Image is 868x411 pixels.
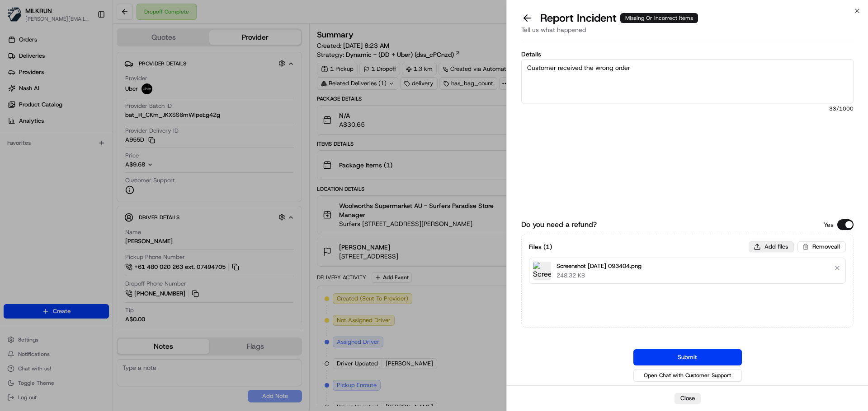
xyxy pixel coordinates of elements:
[620,13,698,23] div: Missing Or Incorrect Items
[540,11,698,25] p: Report Incident
[749,241,794,252] button: Add files
[557,262,642,271] p: Screenshot [DATE] 093404.png
[529,242,552,251] h3: Files ( 1 )
[521,105,854,112] span: 33 /1000
[521,25,854,40] div: Tell us what happened
[521,219,597,230] label: Do you need a refund?
[633,349,742,365] button: Submit
[521,51,854,57] label: Details
[831,262,844,274] button: Remove file
[824,220,834,229] p: Yes
[557,272,642,280] p: 248.32 KB
[521,59,854,103] textarea: Customer received the wrong order
[633,369,742,382] button: Open Chat with Customer Support
[797,241,846,252] button: Removeall
[533,262,551,280] img: Screenshot 2025-08-18 093404.png
[675,393,701,404] button: Close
